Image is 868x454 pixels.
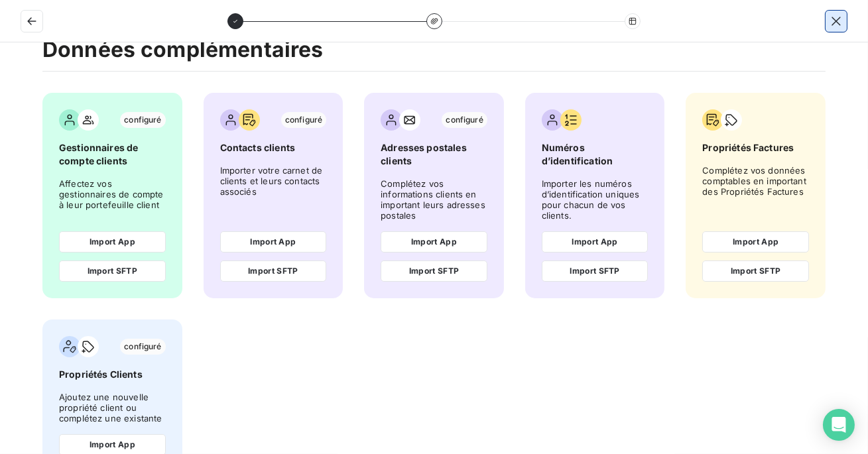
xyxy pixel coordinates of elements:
span: Adresses postales clients [381,141,487,168]
h2: Données complémentaires [42,36,826,72]
span: Importer votre carnet de clients et leurs contacts associés [220,165,327,221]
button: Import SFTP [542,260,649,282]
span: configuré [120,112,165,128]
button: Import App [381,231,487,253]
button: Import SFTP [702,260,809,282]
button: Import App [702,231,809,253]
button: Import App [542,231,649,253]
span: Affectez vos gestionnaires de compte à leur portefeuille client [59,178,166,221]
button: Import SFTP [59,260,166,282]
div: Open Intercom Messenger [823,409,855,441]
button: Import App [59,231,166,253]
span: configuré [120,339,165,355]
span: Ajoutez une nouvelle propriété client ou complétez une existante [59,392,166,424]
button: Import SFTP [381,260,487,282]
span: Importer les numéros d’identification uniques pour chacun de vos clients. [542,178,649,221]
span: Complétez vos informations clients en important leurs adresses postales [381,178,487,221]
button: Import App [220,231,327,253]
span: Contacts clients [220,141,327,154]
button: Import SFTP [220,260,327,282]
span: Gestionnaires de compte clients [59,141,166,168]
span: Complétez vos données comptables en important des Propriétés Factures [702,165,809,221]
span: Propriétés Clients [59,368,166,381]
span: configuré [281,112,326,128]
span: Numéros d’identification [542,141,649,168]
span: Propriétés Factures [702,141,809,154]
span: configuré [442,112,487,128]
